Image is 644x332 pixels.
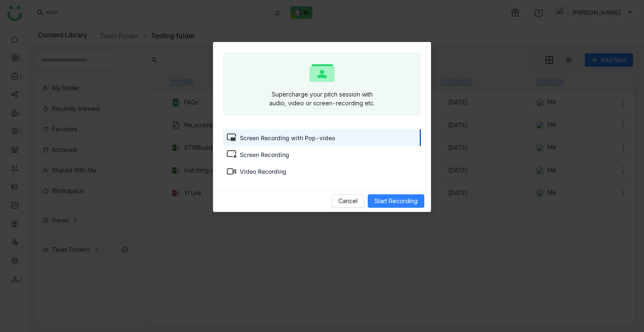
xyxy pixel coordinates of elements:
button: Cancel [332,194,364,208]
div: Screen Recording [240,150,289,159]
div: Video Recording [240,167,286,176]
div: Supercharge your pitch session with audio, video or screen-recording etc. [269,90,375,107]
span: Start Recording [374,196,418,206]
button: Start Recording [368,194,424,208]
span: Cancel [338,196,358,206]
div: Screen Recording with Pop-video [240,133,335,142]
